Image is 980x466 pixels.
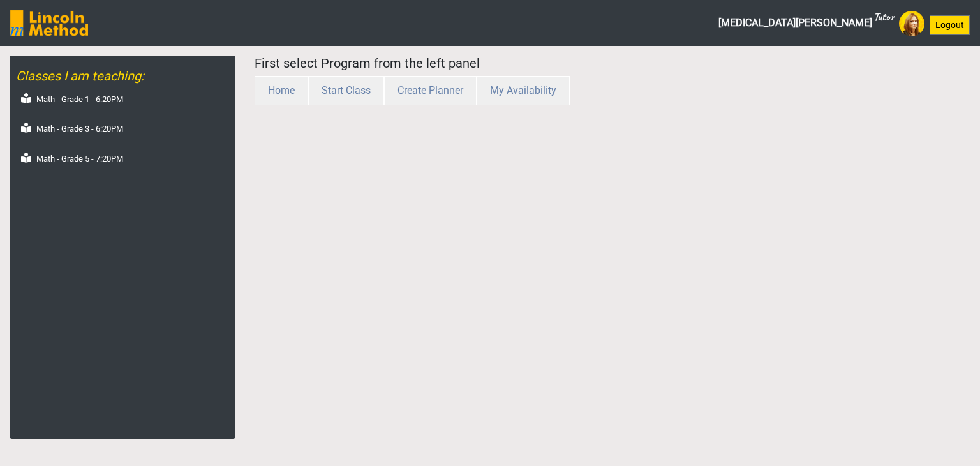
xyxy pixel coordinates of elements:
a: Math - Grade 1 - 6:20PM [16,89,235,114]
a: Home [255,84,308,96]
label: Math - Grade 3 - 6:20PM [36,123,123,135]
button: Create Planner [384,76,477,105]
a: Start Class [308,84,384,96]
span: [MEDICAL_DATA][PERSON_NAME] [718,10,894,36]
a: Math - Grade 5 - 7:20PM [16,148,235,173]
a: Math - Grade 3 - 6:20PM [16,118,235,143]
label: Math - Grade 5 - 7:20PM [36,153,123,165]
a: Create Planner [384,84,477,96]
button: Home [255,76,308,105]
sup: Tutor [873,10,894,24]
button: Logout [930,15,970,35]
a: My Availability [477,84,570,96]
button: My Availability [477,76,570,105]
label: Math - Grade 1 - 6:20PM [36,93,123,106]
h5: Classes I am teaching: [16,68,235,84]
h5: First select Program from the left panel [255,56,970,71]
button: Start Class [308,76,384,105]
img: Avatar [899,11,924,36]
img: SGY6awQAAAABJRU5ErkJggg== [10,10,88,36]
